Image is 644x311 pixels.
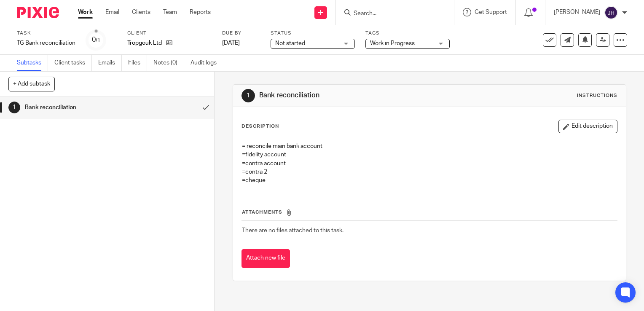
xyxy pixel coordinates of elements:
[92,35,100,45] div: 0
[242,168,617,176] p: =contra 2
[242,176,617,185] p: =cheque
[17,55,48,71] a: Subtasks
[242,142,617,150] p: = reconcile main bank account
[17,39,75,47] div: TG Bank reconciliation
[222,40,240,46] span: [DATE]
[370,40,415,46] span: Work in Progress
[191,55,223,71] a: Audit logs
[353,10,429,18] input: Search
[242,159,617,168] p: =contra account
[241,249,290,268] button: Attach new file
[98,55,122,71] a: Emails
[558,120,617,133] button: Edit description
[241,123,279,130] p: Description
[153,55,184,71] a: Notes (0)
[127,39,162,47] p: Tropgouk Ltd
[365,30,450,37] label: Tags
[577,92,617,99] div: Instructions
[190,8,211,16] a: Reports
[8,77,55,91] button: + Add subtask
[242,210,282,214] span: Attachments
[241,89,255,102] div: 1
[54,55,92,71] a: Client tasks
[275,40,305,46] span: Not started
[25,101,134,114] h1: Bank reconciliation
[271,30,355,37] label: Status
[259,91,447,100] h1: Bank reconciliation
[163,8,177,16] a: Team
[475,9,507,15] span: Get Support
[554,8,600,16] p: [PERSON_NAME]
[8,102,20,113] div: 1
[242,150,617,159] p: =fidelity account
[78,8,93,16] a: Work
[96,38,100,43] small: /1
[105,8,119,16] a: Email
[604,6,618,19] img: svg%3E
[242,228,343,233] span: There are no files attached to this task.
[222,30,260,37] label: Due by
[132,8,150,16] a: Clients
[128,55,147,71] a: Files
[17,30,75,37] label: Task
[17,7,59,18] img: Pixie
[127,30,212,37] label: Client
